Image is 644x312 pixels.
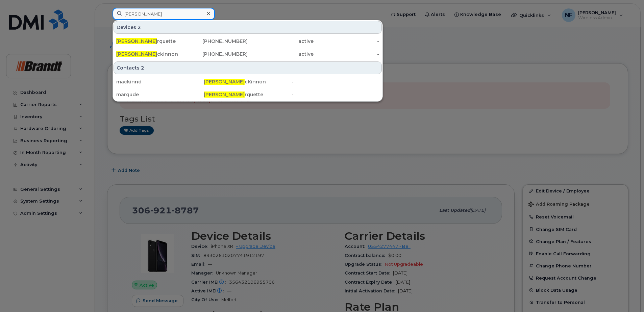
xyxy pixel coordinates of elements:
div: [PHONE_NUMBER] [182,38,248,45]
span: 2 [141,64,144,71]
span: [PERSON_NAME] [116,51,157,57]
div: - [292,78,379,85]
span: [PERSON_NAME] [116,38,157,44]
div: ckinnon [116,51,182,57]
div: [PHONE_NUMBER] [182,51,248,57]
div: Contacts [114,61,382,74]
div: - [292,91,379,98]
div: rquette [204,91,291,98]
div: mackinnd [116,78,204,85]
div: Devices [114,21,382,34]
div: cKinnon [204,78,291,85]
a: [PERSON_NAME]ckinnon[PHONE_NUMBER]active- [114,48,382,60]
span: [PERSON_NAME] [204,92,245,98]
div: active [248,51,314,57]
span: 2 [138,24,141,31]
div: marqude [116,91,204,98]
div: - [314,51,379,57]
a: marqude[PERSON_NAME]rquette- [114,88,382,101]
div: active [248,38,314,45]
a: [PERSON_NAME]rquette[PHONE_NUMBER]active- [114,35,382,47]
a: mackinnd[PERSON_NAME]cKinnon- [114,76,382,88]
div: - [314,38,379,45]
span: [PERSON_NAME] [204,79,245,85]
div: rquette [116,38,182,45]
